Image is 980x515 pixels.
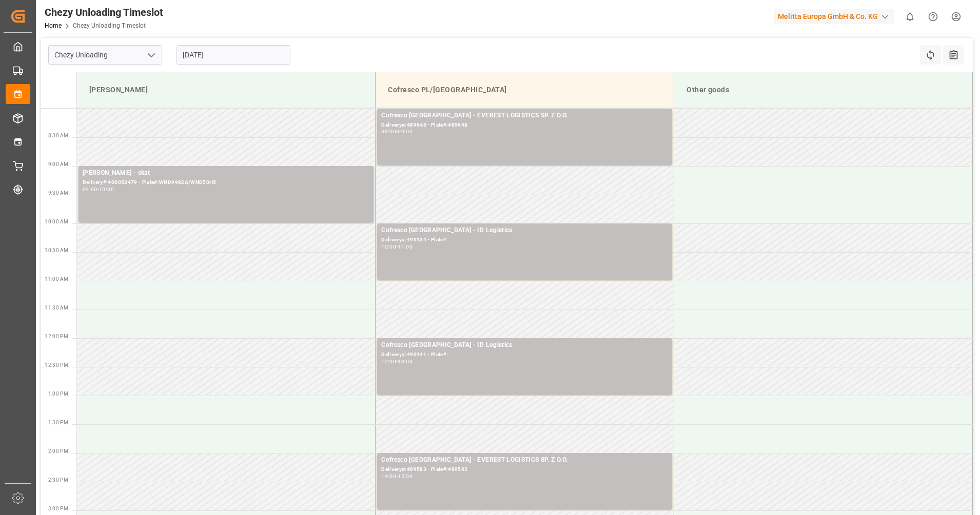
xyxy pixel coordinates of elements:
div: - [396,244,398,249]
div: 12:00 [381,359,396,364]
input: DD.MM.YYYY [177,45,290,65]
div: Delivery#:490141 - Plate#: [381,351,668,359]
div: 10:00 [99,187,114,192]
span: 3:00 PM [48,506,68,511]
div: - [396,359,398,364]
div: Cofresco [GEOGRAPHIC_DATA] - ID Logistics [381,340,668,351]
span: 9:00 AM [48,161,68,167]
button: Melitta Europa GmbH & Co. KG [774,7,898,26]
div: 14:00 [381,474,396,479]
span: 1:00 PM [48,391,68,397]
div: 11:00 [398,244,413,249]
span: 10:00 AM [45,219,68,224]
div: 10:00 [381,244,396,249]
div: 15:00 [398,474,413,479]
div: [PERSON_NAME] - skat [83,168,369,178]
a: Home [45,22,62,29]
span: 2:00 PM [48,448,68,454]
span: 11:00 AM [45,276,68,282]
div: - [396,474,398,479]
div: [PERSON_NAME] [85,80,367,99]
div: - [396,129,398,134]
span: 10:30 AM [45,248,68,253]
span: 2:30 PM [48,477,68,483]
div: Cofresco [GEOGRAPHIC_DATA] - ID Logistics [381,225,668,236]
button: open menu [143,47,159,63]
button: show 0 new notifications [898,5,922,28]
div: 13:00 [398,359,413,364]
div: 08:00 [381,129,396,134]
div: Delivery#:400053479 - Plate#:WND9982A/WND50H5 [83,178,369,187]
span: 9:30 AM [48,190,68,196]
div: Delivery#:489583 - Plate#:489583 [381,465,668,474]
div: Delivery#:490134 - Plate#: [381,236,668,244]
div: Melitta Europa GmbH & Co. KG [774,9,894,24]
span: 1:30 PM [48,420,68,425]
span: 12:30 PM [45,362,68,368]
span: 12:00 PM [45,334,68,339]
span: 11:30 AM [45,305,68,311]
div: Cofresco PL/[GEOGRAPHIC_DATA] [384,80,665,99]
input: Type to search/select [48,45,162,65]
span: 8:30 AM [48,133,68,138]
div: 09:00 [398,129,413,134]
div: Cofresco [GEOGRAPHIC_DATA] - EVEREST LOGISTICS SP. Z O.O. [381,455,668,465]
div: Delivery#:489648 - Plate#:489648 [381,121,668,130]
button: Help Center [922,5,945,28]
div: 09:00 [83,187,97,192]
div: Cofresco [GEOGRAPHIC_DATA] - EVEREST LOGISTICS SP. Z O.O. [381,111,668,121]
div: Chezy Unloading Timeslot [45,5,163,20]
div: Other goods [682,80,964,99]
div: - [97,187,99,192]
